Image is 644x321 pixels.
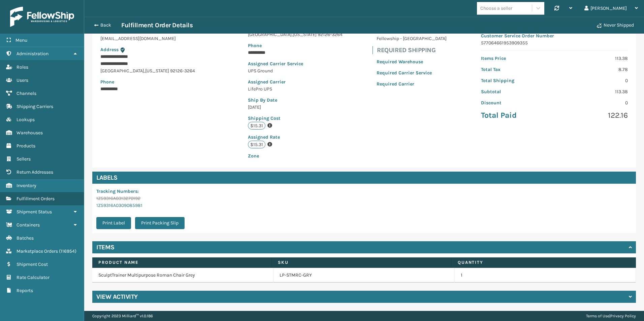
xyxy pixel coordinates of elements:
[17,77,28,83] span: Users
[248,78,343,85] p: Assigned Carrier
[248,104,343,111] p: [DATE]
[248,60,343,67] p: Assigned Carrier Service
[377,35,447,42] p: Fellowship - [GEOGRAPHIC_DATA]
[17,104,53,109] span: Shipping Carriers
[248,134,343,141] p: Assigned Rate
[96,195,189,202] p: 1Z59316A0313270192
[96,217,131,229] button: Print Label
[17,64,28,70] span: Roles
[377,69,447,76] p: Required Carrier Service
[92,268,273,283] td: SculptTrainer Multipurpose Roman Chair Grey
[248,152,343,159] p: Zone
[17,288,33,293] span: Reports
[377,58,447,65] p: Required Warehouse
[59,248,76,254] span: ( 116954 )
[100,78,214,85] p: Phone
[17,143,35,149] span: Products
[558,77,628,84] p: 0
[96,243,115,251] h4: Items
[17,183,36,188] span: Inventory
[90,22,121,28] button: Back
[292,32,293,37] span: ,
[17,275,50,280] span: Rate Calculator
[98,259,265,265] label: Product Name
[455,268,636,283] td: 1
[278,259,445,265] label: SKU
[248,85,343,93] p: LifePro UPS
[586,311,636,321] div: |
[248,67,343,74] p: UPS Ground
[610,314,636,318] a: Privacy Policy
[15,37,27,43] span: Menu
[17,130,43,136] span: Warehouses
[135,217,185,229] button: Print Packing Slip
[10,7,74,27] img: logo
[558,99,628,106] p: 0
[145,68,169,74] span: [US_STATE]
[377,46,451,54] h4: Required Shipping
[121,21,193,29] h3: Fulfillment Order Details
[318,32,343,37] span: 92126-3264
[17,261,48,267] span: Shipment Cost
[481,55,550,62] p: Items Price
[17,196,55,202] span: Fulfillment Orders
[558,88,628,95] p: 113.38
[100,47,119,52] span: Address
[17,156,31,162] span: Sellers
[481,110,550,120] p: Total Paid
[377,80,447,87] p: Required Carrier
[558,55,628,62] p: 113.38
[248,141,265,148] p: $15.31
[17,222,40,228] span: Containers
[481,66,550,73] p: Total Tax
[144,68,145,74] span: ,
[92,311,153,321] p: Copyright 2023 Milliard™ v 1.0.186
[481,99,550,106] p: Discount
[481,32,628,39] p: Customer Service Order Number
[586,314,609,318] a: Terms of Use
[96,188,139,194] span: Tracking Numbers :
[100,35,214,42] p: [EMAIL_ADDRESS][DOMAIN_NAME]
[593,19,638,32] button: Never Shipped
[248,42,343,49] p: Phone
[248,97,343,104] p: Ship By Date
[17,248,58,254] span: Marketplace Orders
[597,23,602,28] i: Never Shipped
[170,68,195,74] span: 92126-3264
[17,169,53,175] span: Return Addresses
[480,5,512,12] div: Choose a seller
[558,66,628,73] p: 8.78
[248,32,292,37] span: [GEOGRAPHIC_DATA]
[96,293,138,301] h4: View Activity
[458,259,625,265] label: Quantity
[100,68,144,74] span: [GEOGRAPHIC_DATA]
[17,91,36,96] span: Channels
[17,235,34,241] span: Batches
[96,203,142,208] a: 1Z59316A0309085981
[248,115,343,122] p: Shipping Cost
[17,209,52,215] span: Shipment Status
[92,172,636,184] h4: Labels
[17,51,49,57] span: Administration
[558,110,628,120] p: 122.16
[481,88,550,95] p: Subtotal
[248,122,265,130] p: $15.31
[481,77,550,84] p: Total Shipping
[280,272,312,279] a: LP-STMRC-GRY
[481,39,628,46] p: 577064661953909355
[293,32,317,37] span: [US_STATE]
[17,117,35,122] span: Lookups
